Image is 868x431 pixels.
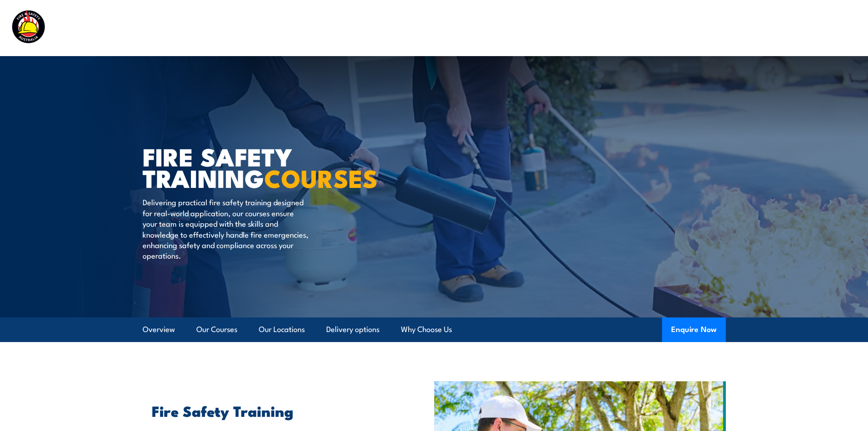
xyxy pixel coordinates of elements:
[152,404,392,417] h2: Fire Safety Training
[503,16,611,40] a: Emergency Response Services
[796,16,825,40] a: Contact
[685,16,705,40] a: News
[143,197,309,260] p: Delivering practical fire safety training designed for real-world application, our courses ensure...
[422,16,483,40] a: Course Calendar
[631,16,665,40] a: About Us
[662,317,726,342] button: Enquire Now
[143,317,175,342] a: Overview
[143,145,368,188] h1: FIRE SAFETY TRAINING
[373,16,402,40] a: Courses
[725,16,776,40] a: Learner Portal
[259,317,305,342] a: Our Locations
[264,158,378,196] strong: COURSES
[326,317,380,342] a: Delivery options
[196,317,237,342] a: Our Courses
[401,317,452,342] a: Why Choose Us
